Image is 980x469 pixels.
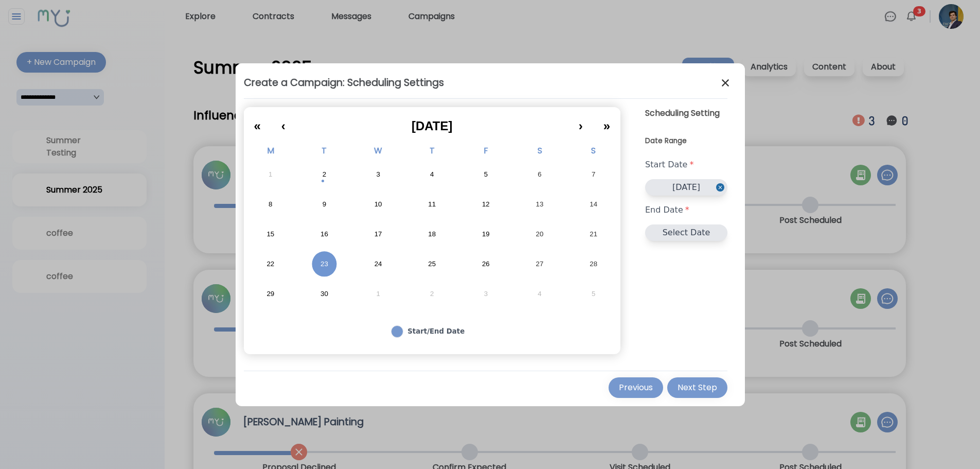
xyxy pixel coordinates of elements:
abbr: September 7, 2025 [592,170,595,179]
button: September 10, 2025 [351,189,405,219]
abbr: September 1, 2025 [269,170,272,179]
button: September 7, 2025 [566,160,620,189]
button: October 5, 2025 [566,279,620,309]
div: Previous [619,381,653,394]
button: September 11, 2025 [405,189,459,219]
abbr: September 8, 2025 [269,200,272,209]
abbr: Saturday [538,145,542,157]
abbr: September 12, 2025 [482,200,490,209]
abbr: September 27, 2025 [536,259,544,269]
div: Next Step [678,381,717,394]
button: September 17, 2025 [351,219,405,249]
abbr: September 24, 2025 [375,259,382,269]
button: September 28, 2025 [566,249,620,279]
abbr: Thursday [430,145,435,157]
button: ‹ [271,111,296,134]
div: Start/End Date [407,326,465,337]
button: October 3, 2025 [459,279,513,309]
abbr: September 22, 2025 [266,259,274,269]
abbr: September 6, 2025 [538,170,541,179]
abbr: Tuesday [322,145,327,157]
abbr: September 13, 2025 [536,200,544,209]
button: October 4, 2025 [513,279,567,309]
button: September 25, 2025 [405,249,459,279]
abbr: September 23, 2025 [320,259,328,269]
button: October 1, 2025 [351,279,405,309]
button: September 22, 2025 [244,249,298,279]
abbr: September 16, 2025 [320,230,328,239]
abbr: September 15, 2025 [266,230,274,239]
div: Scheduling Setting [645,107,727,136]
abbr: September 29, 2025 [266,289,274,299]
button: › [568,111,593,134]
button: October 2, 2025 [405,279,459,309]
abbr: Sunday [591,145,596,157]
button: September 21, 2025 [566,219,620,249]
abbr: September 11, 2025 [428,200,436,209]
abbr: September 10, 2025 [375,200,382,209]
abbr: September 14, 2025 [590,200,597,209]
div: Start Date [645,150,727,179]
button: September 16, 2025 [297,219,351,249]
button: [DATE] [296,111,568,134]
abbr: September 21, 2025 [590,230,597,239]
button: September 23, 2025 [297,249,351,279]
button: September 29, 2025 [244,279,298,309]
button: September 9, 2025 [297,189,351,219]
button: « [244,111,271,134]
div: End Date [645,196,727,224]
abbr: Wednesday [374,145,382,157]
button: September 6, 2025 [513,160,567,189]
abbr: October 5, 2025 [592,289,595,299]
abbr: September 20, 2025 [536,230,544,239]
button: September 3, 2025 [351,160,405,189]
abbr: September 2, 2025 [323,170,326,179]
span: [DATE] [412,119,453,133]
img: Close [719,77,732,89]
button: Close [716,179,727,196]
button: September 2, 2025 [297,160,351,189]
abbr: September 3, 2025 [376,170,380,179]
abbr: October 2, 2025 [430,289,434,299]
button: September 27, 2025 [513,249,567,279]
abbr: September 18, 2025 [428,230,436,239]
button: September 8, 2025 [244,189,298,219]
button: Next Step [667,377,727,398]
button: September 12, 2025 [459,189,513,219]
button: September 15, 2025 [244,219,298,249]
button: September 1, 2025 [244,160,298,189]
button: September 30, 2025 [297,279,351,309]
abbr: Friday [484,145,488,157]
button: September 24, 2025 [351,249,405,279]
button: September 20, 2025 [513,219,567,249]
abbr: September 26, 2025 [482,259,490,269]
button: Previous [609,377,663,398]
abbr: October 3, 2025 [484,289,488,299]
button: September 4, 2025 [405,160,459,189]
button: September 18, 2025 [405,219,459,249]
h2: Create a Campaign: Scheduling Settings [244,76,728,90]
abbr: September 30, 2025 [320,289,328,299]
button: September 14, 2025 [566,189,620,219]
abbr: October 1, 2025 [376,289,380,299]
button: [DATE] [645,179,727,196]
abbr: September 28, 2025 [590,259,597,269]
button: September 26, 2025 [459,249,513,279]
abbr: September 9, 2025 [323,200,326,209]
abbr: Monday [267,145,274,157]
button: September 5, 2025 [459,160,513,189]
button: Select Date [645,224,727,241]
button: September 13, 2025 [513,189,567,219]
abbr: September 19, 2025 [482,230,490,239]
button: September 19, 2025 [459,219,513,249]
div: Date Range [645,136,727,150]
abbr: September 25, 2025 [428,259,436,269]
abbr: September 17, 2025 [375,230,382,239]
abbr: October 4, 2025 [538,289,541,299]
abbr: September 4, 2025 [430,170,434,179]
abbr: September 5, 2025 [484,170,488,179]
button: » [593,111,620,134]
